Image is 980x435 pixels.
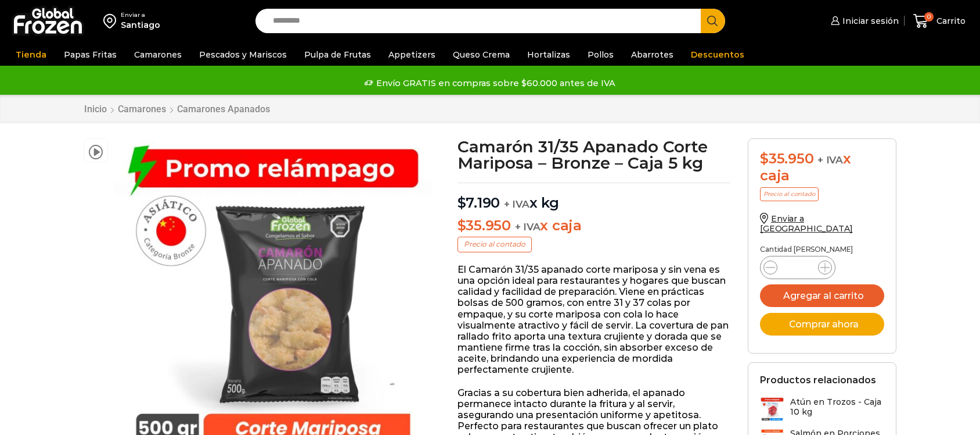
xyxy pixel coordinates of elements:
[760,375,876,386] h2: Productos relacionados
[521,44,576,66] a: Hortalizas
[924,12,934,22] span: 0
[457,237,532,252] p: Precio al contado
[760,284,884,307] button: Agregar al carrito
[760,150,813,167] bdi: 35.950
[760,151,884,184] div: x caja
[457,138,731,171] h1: Camarón 31/35 Apanado Corte Mariposa – Bronze – Caja 5 kg
[10,44,52,66] a: Tienda
[383,44,441,66] a: Appetizers
[176,104,271,115] a: Camarones Apanados
[701,9,725,33] button: Search button
[582,44,619,66] a: Pollos
[457,217,466,234] span: $
[117,104,167,115] a: Camarones
[760,397,884,422] a: Atún en Trozos - Caja 10 kg
[447,44,516,66] a: Queso Crema
[910,8,968,35] a: 0 Carrito
[298,44,377,66] a: Pulpa de Frutas
[817,154,843,166] span: + IVA
[58,44,123,66] a: Papas Fritas
[193,44,293,66] a: Pescados y Mariscos
[103,11,121,31] img: address-field-icon.svg
[515,221,541,233] span: + IVA
[504,198,529,210] span: + IVA
[84,104,271,115] nav: Breadcrumb
[457,183,731,212] p: x kg
[760,187,819,201] p: Precio al contado
[84,104,107,115] a: Inicio
[457,217,731,234] p: x caja
[685,44,750,66] a: Descuentos
[121,11,160,19] div: Enviar a
[828,9,899,33] a: Iniciar sesión
[760,245,884,254] p: Cantidad [PERSON_NAME]
[457,194,466,211] span: $
[840,15,899,27] span: Iniciar sesión
[760,150,769,167] span: $
[457,194,500,211] bdi: 7.190
[790,397,884,417] h3: Atún en Trozos - Caja 10 kg
[625,44,679,66] a: Abarrotes
[934,15,965,27] span: Carrito
[457,217,511,234] bdi: 35.950
[128,44,188,66] a: Camarones
[760,313,884,336] button: Comprar ahora
[457,264,731,376] p: El Camarón 31/35 apanado corte mariposa y sin vena es una opción ideal para restaurantes y hogare...
[787,259,809,276] input: Product quantity
[121,19,160,31] div: Santiago
[760,213,853,234] a: Enviar a [GEOGRAPHIC_DATA]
